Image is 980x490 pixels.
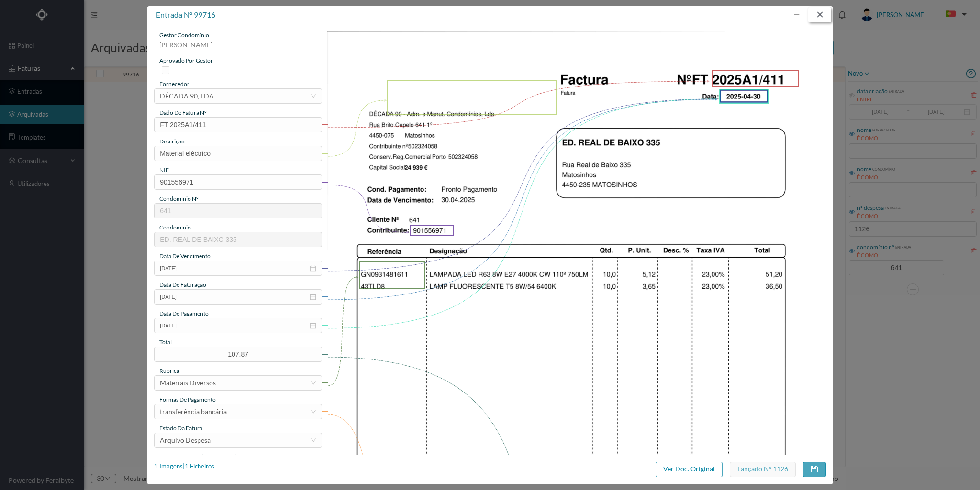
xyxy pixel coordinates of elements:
i: icon: down [311,409,316,414]
span: data de vencimento [159,252,211,260]
span: Formas de Pagamento [159,396,216,403]
i: icon: calendar [310,322,316,329]
button: PT [938,7,970,22]
span: data de faturação [159,281,206,288]
span: condomínio [159,224,191,231]
span: data de pagamento [159,310,209,317]
span: NIF [159,166,169,174]
span: aprovado por gestor [159,57,213,64]
span: condomínio nº [159,195,199,202]
span: descrição [159,138,185,145]
i: icon: down [311,437,316,443]
span: gestor condomínio [159,32,209,39]
i: icon: down [311,380,316,386]
div: transferência bancária [160,404,227,419]
i: icon: down [311,93,316,99]
button: Ver Doc. Original [656,462,723,477]
i: icon: calendar [310,294,316,300]
span: conta do banco (condominio) [159,453,237,460]
span: fornecedor [159,80,189,87]
div: DÉCADA 90, LDA [160,89,214,103]
span: total [159,338,172,346]
span: entrada nº 99716 [156,10,215,19]
span: rubrica [159,367,179,374]
span: estado da fatura [159,425,202,432]
span: dado de fatura nº [159,109,207,116]
i: icon: calendar [310,265,316,272]
div: Arquivo Despesa [160,433,211,447]
div: Materiais Diversos [160,376,216,390]
button: Lançado nº 1126 [730,462,796,477]
div: 1 Imagens | 1 Ficheiros [154,462,214,471]
div: [PERSON_NAME] [154,40,322,56]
